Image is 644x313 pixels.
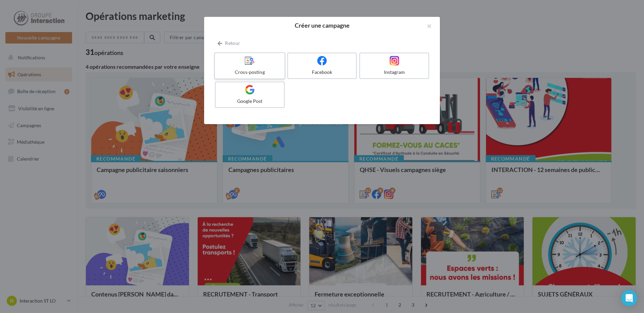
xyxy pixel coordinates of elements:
div: Facebook [291,69,354,76]
div: Google Post [218,98,281,105]
div: Instagram [363,69,426,76]
h2: Créer une campagne [215,22,429,28]
div: Cross-posting [218,69,282,76]
button: Retour [215,39,243,47]
div: Open Intercom Messenger [621,290,637,306]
